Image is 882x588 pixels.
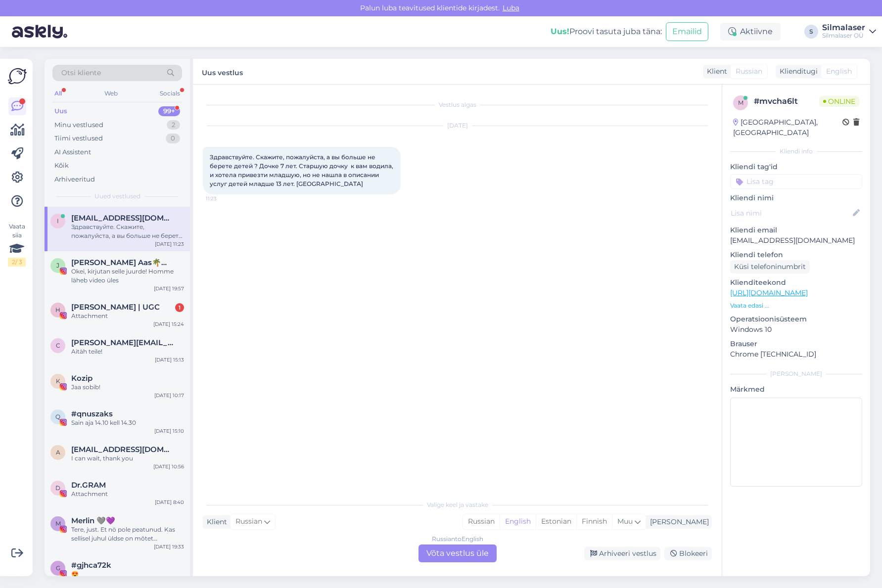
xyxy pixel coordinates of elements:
div: English [500,514,536,529]
div: Socials [158,87,182,100]
p: Kliendi email [730,225,862,235]
label: Uus vestlus [202,65,243,78]
img: Askly Logo [8,67,27,86]
div: [PERSON_NAME] [730,369,862,378]
span: D [55,484,60,492]
div: Uus [54,106,67,116]
div: Klient [703,66,727,77]
span: #gjhca72k [71,561,111,570]
div: Klienditugi [776,66,818,77]
span: irinairarara@gmail.com [71,214,174,223]
span: Luba [500,3,522,12]
span: J [56,262,59,269]
div: [DATE] 8:40 [155,498,184,506]
div: Kõik [54,161,69,171]
p: Kliendi tag'id [730,162,862,172]
div: AI Assistent [54,147,91,157]
div: Estonian [536,514,576,529]
div: [DATE] 10:56 [153,463,184,470]
div: S [804,25,818,39]
span: Muu [617,517,633,526]
span: Janete Aas🌴🥥🏞️ [71,258,174,267]
span: Dr.GRAM [71,481,106,490]
div: Okei, kirjutan selle juurde! Homme läheb video üles [71,267,184,285]
div: Vaata siia [8,222,26,267]
div: All [52,87,64,100]
span: q [55,413,60,420]
input: Lisa nimi [731,208,851,219]
div: 2 [167,120,180,130]
div: [DATE] 19:33 [154,543,184,550]
div: Attachment [71,490,184,498]
div: Kliendi info [730,147,862,156]
div: Здравствуйте. Скажите, пожалуйста, а вы больше не берете детей ? Дочке 7 лет. Старшую дочку к вам... [71,223,184,240]
span: Online [819,96,859,107]
div: Klient [203,517,227,527]
div: [DATE] 11:23 [155,240,184,248]
div: Finnish [576,514,612,529]
span: Russian [736,66,762,77]
div: 2 / 3 [8,258,26,267]
p: Brauser [730,339,862,349]
span: M [55,520,61,527]
span: m [738,99,743,106]
div: Jaa sobib! [71,383,184,392]
span: K [56,377,60,385]
div: Aktiivne [720,23,781,41]
span: Caroline48250@hotmail.com [71,338,174,347]
span: Helge Kalde | UGC [71,303,160,312]
span: H [55,306,60,314]
div: Sain aja 14.10 kell 14.30 [71,418,184,427]
input: Lisa tag [730,174,862,189]
div: [GEOGRAPHIC_DATA], [GEOGRAPHIC_DATA] [733,117,842,138]
div: 99+ [158,106,180,116]
span: i [57,217,59,225]
p: Kliendi telefon [730,250,862,260]
p: Kliendi nimi [730,193,862,203]
div: Blokeeri [664,547,712,560]
span: g [56,564,60,572]
span: Merlin 🩶💜 [71,516,115,525]
div: Silmalaser OÜ [822,32,865,40]
div: Russian [463,514,500,529]
div: [PERSON_NAME] [646,517,709,527]
div: Aitäh teile! [71,347,184,356]
div: Vestlus algas [203,100,712,109]
button: Emailid [666,22,708,41]
div: Minu vestlused [54,120,103,130]
div: [DATE] 19:57 [154,285,184,292]
div: Arhiveeritud [54,175,95,184]
span: English [826,66,852,77]
div: Tere, just. Et nö pole peatunud. Kas sellisel juhul üldse on mõtet kontrollida, kas sobiksin oper... [71,525,184,543]
div: Attachment [71,312,184,320]
span: Otsi kliente [61,68,101,78]
a: [URL][DOMAIN_NAME] [730,288,808,297]
div: [DATE] 15:10 [154,427,184,435]
div: [DATE] 15:13 [155,356,184,363]
b: Uus! [551,27,569,36]
span: aulikkihellberg@hotmail.com [71,445,174,454]
div: Valige keel ja vastake [203,500,712,509]
span: a [56,449,60,456]
p: Vaata edasi ... [730,301,862,310]
span: Kozip [71,374,93,383]
div: I can wait, thank you [71,454,184,463]
span: Uued vestlused [94,192,140,201]
div: Arhiveeri vestlus [584,547,660,560]
div: Küsi telefoninumbrit [730,260,810,273]
div: Russian to English [432,535,483,543]
div: # mvcha6lt [754,95,819,107]
span: Russian [235,516,262,527]
div: 1 [175,303,184,312]
div: [DATE] 15:24 [153,320,184,328]
p: Klienditeekond [730,277,862,288]
a: SilmalaserSilmalaser OÜ [822,24,876,40]
div: 0 [166,134,180,143]
div: Proovi tasuta juba täna: [551,26,662,38]
div: [DATE] [203,121,712,130]
div: Võta vestlus üle [418,544,497,562]
p: [EMAIL_ADDRESS][DOMAIN_NAME] [730,235,862,246]
div: 😍 [71,570,184,579]
p: Chrome [TECHNICAL_ID] [730,349,862,360]
div: Web [102,87,120,100]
